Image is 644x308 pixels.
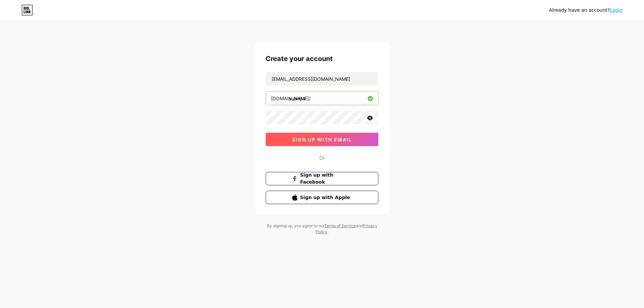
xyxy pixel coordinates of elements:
div: Or [319,154,325,161]
span: sign up with email [292,137,352,142]
input: username [266,91,378,105]
input: Email [266,72,378,85]
span: Sign up with Facebook [300,172,352,186]
a: Terms of Service [324,223,356,228]
div: [DOMAIN_NAME]/ [271,95,311,102]
a: Login [610,7,623,13]
div: By signing up, you agree to our and . [265,223,379,235]
span: Sign up with Apple [300,194,352,201]
div: Create your account [266,54,378,64]
div: Already have an account? [549,7,623,14]
button: Sign up with Apple [266,191,378,204]
button: Sign up with Facebook [266,172,378,185]
button: sign up with email [266,133,378,146]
